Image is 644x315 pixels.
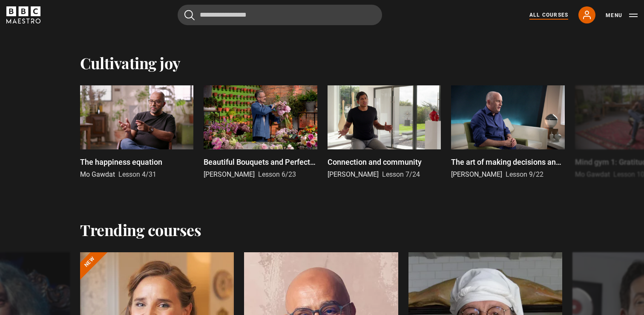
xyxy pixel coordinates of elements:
[80,170,115,178] span: Mo Gawdat
[204,156,317,168] p: Beautiful Bouquets and Perfect Posies
[80,221,201,239] h2: Trending courses
[328,170,379,178] span: [PERSON_NAME]
[178,5,382,25] input: Search
[575,170,610,178] span: Mo Gawdat
[606,11,638,20] button: Toggle navigation
[451,156,564,168] p: The art of making decisions and the joy of missing out
[80,85,193,180] a: The happiness equation Mo Gawdat Lesson 4/31
[204,85,317,180] a: Beautiful Bouquets and Perfect Posies [PERSON_NAME] Lesson 6/23
[258,170,296,178] span: Lesson 6/23
[118,170,156,178] span: Lesson 4/31
[204,170,255,178] span: [PERSON_NAME]
[506,170,543,178] span: Lesson 9/22
[80,54,181,72] h2: Cultivating joy
[451,85,564,180] a: The art of making decisions and the joy of missing out [PERSON_NAME] Lesson 9/22
[80,156,162,168] p: The happiness equation
[6,6,40,23] svg: BBC Maestro
[328,85,441,180] a: Connection and community [PERSON_NAME] Lesson 7/24
[328,156,422,168] p: Connection and community
[529,11,568,19] a: All Courses
[451,170,502,178] span: [PERSON_NAME]
[382,170,420,178] span: Lesson 7/24
[184,10,195,20] button: Submit the search query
